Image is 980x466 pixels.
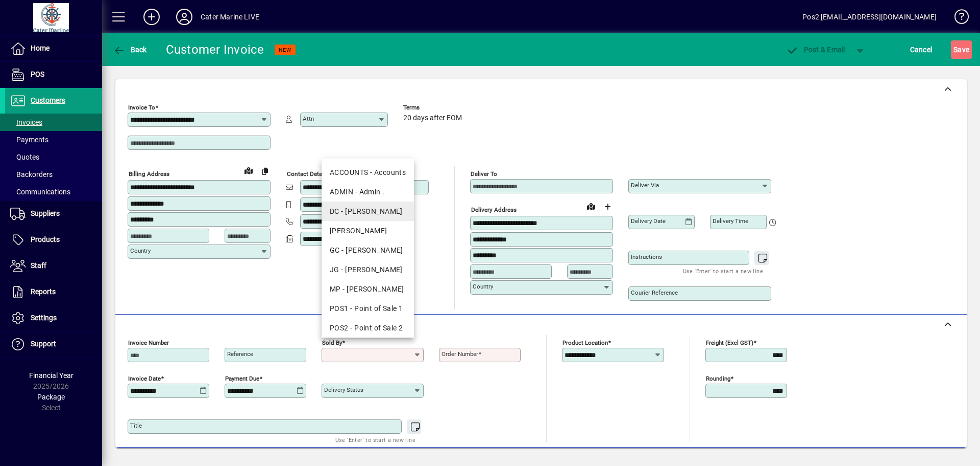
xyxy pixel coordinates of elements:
[10,188,70,196] span: Communications
[322,260,414,279] mat-option: JG - John Giles
[583,198,599,214] a: View on map
[5,201,102,227] a: Suppliers
[910,41,933,58] span: Cancel
[599,198,616,215] button: Choose address
[335,434,415,446] mat-hint: Use 'Enter' to start a new line
[5,227,102,253] a: Products
[781,40,850,59] button: Post & Email
[953,41,969,58] span: ave
[31,44,50,52] span: Home
[631,253,662,260] mat-label: Instructions
[322,202,414,221] mat-option: DC - Dan Cleaver
[330,323,406,334] div: POS2 - Point of Sale 2
[303,115,314,122] mat-label: Attn
[562,339,608,346] mat-label: Product location
[322,299,414,318] mat-option: POS1 - Point of Sale 1
[29,371,73,380] span: Financial Year
[442,350,478,358] mat-label: Order number
[10,118,42,126] span: Invoices
[330,226,406,236] div: [PERSON_NAME]
[31,96,65,104] span: Customers
[471,170,497,177] mat-label: Deliver To
[631,182,659,189] mat-label: Deliver via
[279,47,291,53] span: NEW
[330,245,406,256] div: GC - [PERSON_NAME]
[802,9,937,25] div: Pos2 [EMAIL_ADDRESS][DOMAIN_NAME]
[128,339,169,346] mat-label: Invoice number
[166,41,264,58] div: Customer Invoice
[168,8,201,26] button: Profile
[5,166,102,183] a: Backorders
[786,46,845,54] span: ost & Email
[706,339,753,346] mat-label: Freight (excl GST)
[5,131,102,148] a: Payments
[31,235,60,243] span: Products
[110,40,150,59] button: Back
[631,217,666,225] mat-label: Delivery date
[31,287,56,296] span: Reports
[322,240,414,260] mat-option: GC - Gerard Cantin
[330,206,406,217] div: DC - [PERSON_NAME]
[31,70,44,78] span: POS
[31,261,46,270] span: Staff
[5,36,102,61] a: Home
[473,283,493,290] mat-label: Country
[908,40,935,59] button: Cancel
[10,136,48,144] span: Payments
[403,104,464,111] span: Terms
[225,375,259,382] mat-label: Payment due
[403,114,462,122] span: 20 days after EOM
[330,284,406,295] div: MP - [PERSON_NAME]
[10,153,39,161] span: Quotes
[322,318,414,338] mat-option: POS2 - Point of Sale 2
[128,104,155,111] mat-label: Invoice To
[5,114,102,131] a: Invoices
[330,303,406,314] div: POS1 - Point of Sale 1
[5,183,102,201] a: Communications
[322,163,414,182] mat-option: ACCOUNTS - Accounts
[130,247,151,254] mat-label: Country
[330,264,406,275] div: JG - [PERSON_NAME]
[713,217,748,225] mat-label: Delivery time
[113,46,147,54] span: Back
[5,62,102,87] a: POS
[706,375,730,382] mat-label: Rounding
[5,305,102,331] a: Settings
[631,289,678,296] mat-label: Courier Reference
[951,40,972,59] button: Save
[257,163,273,179] button: Copy to Delivery address
[31,314,57,322] span: Settings
[135,8,168,26] button: Add
[5,279,102,305] a: Reports
[130,422,142,429] mat-label: Title
[322,182,414,202] mat-option: ADMIN - Admin .
[324,386,363,393] mat-label: Delivery status
[31,340,56,348] span: Support
[201,9,259,25] div: Cater Marine LIVE
[5,331,102,357] a: Support
[31,209,60,217] span: Suppliers
[322,221,414,240] mat-option: DEB - Debbie McQuarters
[322,279,414,299] mat-option: MP - Margaret Pierce
[10,170,53,179] span: Backorders
[37,393,65,401] span: Package
[804,46,808,54] span: P
[330,167,406,178] div: ACCOUNTS - Accounts
[683,265,763,277] mat-hint: Use 'Enter' to start a new line
[322,339,342,346] mat-label: Sold by
[947,2,967,35] a: Knowledge Base
[5,253,102,279] a: Staff
[102,40,158,59] app-page-header-button: Back
[5,148,102,166] a: Quotes
[330,187,406,197] div: ADMIN - Admin .
[240,162,257,179] a: View on map
[128,375,161,382] mat-label: Invoice date
[953,46,958,54] span: S
[227,350,253,358] mat-label: Reference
